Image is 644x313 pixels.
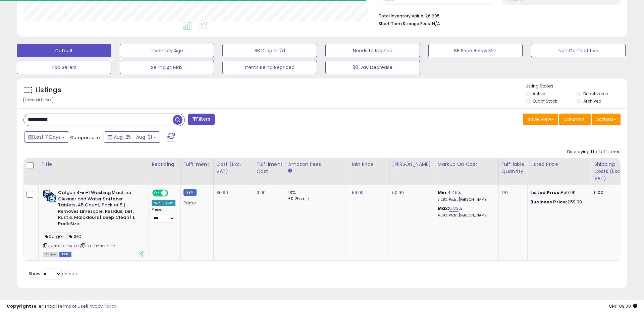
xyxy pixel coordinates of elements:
[325,61,420,74] button: 30 Day Decrease
[438,189,448,196] b: Min:
[87,303,116,309] a: Privacy Policy
[447,189,458,196] a: 4.45
[152,207,175,223] div: Preset:
[438,197,493,202] p: 3.28% Profit [PERSON_NAME]
[530,199,567,205] b: Business Price:
[583,91,608,97] label: Deactivated
[530,199,586,205] div: £59.99
[222,61,317,74] button: Items Being Repriced
[43,252,58,257] span: All listings currently available for purchase on Amazon
[583,98,601,104] label: Archived
[23,97,53,103] div: Clear All Filters
[379,21,431,26] b: Short Term Storage Fees:
[288,161,346,168] div: Amazon Fees
[152,161,178,168] div: Repricing
[523,114,558,125] button: Save View
[257,161,282,175] div: Fulfillment Cost
[288,196,344,202] div: £0.25 min
[325,44,420,57] button: Needs to Reprice
[59,252,71,257] span: FBM
[188,114,214,125] button: Filters
[183,198,208,206] div: Prime
[34,134,61,140] span: Last 7 Days
[609,303,637,309] span: 2025-09-9 09:00 GMT
[114,134,152,140] span: Aug-25 - Aug-31
[592,114,621,125] button: Actions
[594,190,626,196] div: 0.00
[438,161,496,168] div: Markup on Cost
[43,233,66,240] span: Calgon
[392,189,404,196] a: 60.99
[183,189,197,196] small: FBM
[288,168,292,174] small: Amazon Fees.
[58,190,140,229] b: Calgon 4-in-1 Washing Machine Cleaner and Water Softener Tablets, 45 Count, Pack of 5 | Removes L...
[352,161,386,168] div: Min Price
[563,116,585,123] span: Columns
[80,243,115,249] span: | SKU: HYHO-2512
[120,44,214,57] button: Inventory Age
[222,44,317,57] button: BB Drop in 7d
[432,20,440,27] span: N/A
[17,44,111,57] button: Default
[288,190,344,196] div: 13%
[120,61,214,74] button: Selling @ Max
[379,13,424,19] b: Total Inventory Value:
[438,190,493,202] div: %
[257,189,266,196] a: 3.00
[352,189,364,196] a: 59.99
[379,11,615,19] li: £6,605
[530,190,586,196] div: £59.99
[438,213,493,218] p: 4.59% Profit [PERSON_NAME]
[7,303,31,309] strong: Copyright
[559,114,591,125] button: Columns
[57,303,86,309] a: Terms of Use
[438,205,493,218] div: %
[24,131,69,143] button: Last 7 Days
[594,161,629,182] div: Shipping Costs (Exc. VAT)
[167,190,178,196] span: OFF
[438,205,449,211] b: Max:
[153,190,161,196] span: ON
[530,189,561,196] b: Listed Price:
[216,189,228,196] a: 36.90
[70,134,101,141] span: Compared to:
[17,61,111,74] button: Top Sellers
[43,190,56,203] img: 51irQ38H65L._SL40_.jpg
[67,233,83,240] span: DNO
[216,161,251,175] div: Cost (Exc. VAT)
[449,205,459,212] a: 6.33
[41,161,146,168] div: Title
[152,200,175,206] div: Win BuyBox
[567,149,621,155] div: Displaying 1 to 1 of 1 items
[36,85,61,95] h5: Listings
[435,158,498,185] th: The percentage added to the cost of goods (COGS) that forms the calculator for Min & Max prices.
[530,161,588,168] div: Listed Price
[43,190,144,256] div: ASIN:
[104,131,160,143] button: Aug-25 - Aug-31
[501,190,522,196] div: 179
[392,161,432,168] div: [PERSON_NAME]
[29,270,77,277] span: Show: entries
[7,303,116,310] div: seller snap | |
[428,44,523,57] button: BB Price Below Min
[533,98,557,104] label: Out of Stock
[531,44,626,57] button: Non Competitive
[501,161,525,175] div: Fulfillable Quantity
[533,91,545,97] label: Active
[526,83,627,89] p: Listing States:
[183,161,211,168] div: Fulfillment
[57,243,79,249] a: B00BV4THAI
